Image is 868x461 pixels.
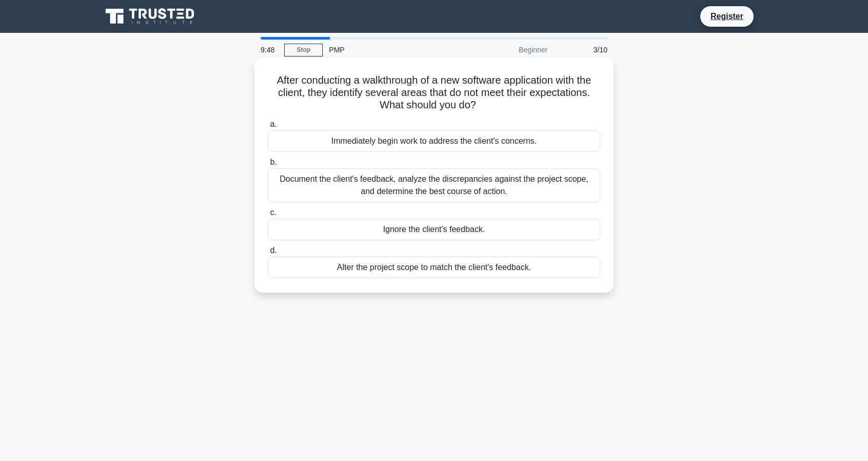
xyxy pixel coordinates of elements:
span: d. [270,246,277,255]
span: b. [270,158,277,166]
div: PMP [323,40,464,60]
div: 9:48 [254,40,284,60]
div: Document the client's feedback, analyze the discrepancies against the project scope, and determin... [268,168,600,202]
a: Register [704,10,749,23]
div: Immediately begin work to address the client's concerns. [268,130,600,152]
a: Stop [284,44,323,56]
div: 3/10 [554,40,614,60]
h5: After conducting a walkthrough of a new software application with the client, they identify sever... [267,74,601,112]
div: Beginner [464,40,554,60]
span: c. [270,208,276,217]
span: a. [270,120,277,128]
div: Ignore the client's feedback. [268,219,600,240]
div: Alter the project scope to match the client's feedback. [268,257,600,278]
